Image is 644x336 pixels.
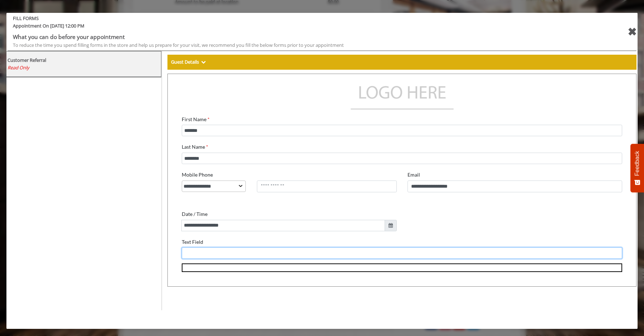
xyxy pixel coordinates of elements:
div: close forms [628,23,636,40]
div: To reduce the time you spend filling forms in the store and help us prepare for your visit, we re... [13,41,578,49]
iframe: formsViewWeb [167,74,636,287]
label: Last Name [9,62,36,74]
span: Feedback [634,151,640,176]
label: Email [235,90,248,102]
span: Read Only [8,64,29,71]
b: What you can do before your appointment [13,33,125,41]
span: Show [201,59,206,65]
b: Customer Referral [8,57,46,63]
b: Guest Details [171,59,199,65]
button: Feedback - Show survey [630,144,644,192]
label: Date / Time [9,129,35,141]
label: Mobile Phone [9,90,40,102]
span: Appointment On [DATE] 12:00 PM [8,22,583,33]
div: Guest Details Show [167,55,636,70]
label: Text Field [9,157,31,169]
b: FILL FORMS [8,15,583,22]
label: First Name [9,35,37,46]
